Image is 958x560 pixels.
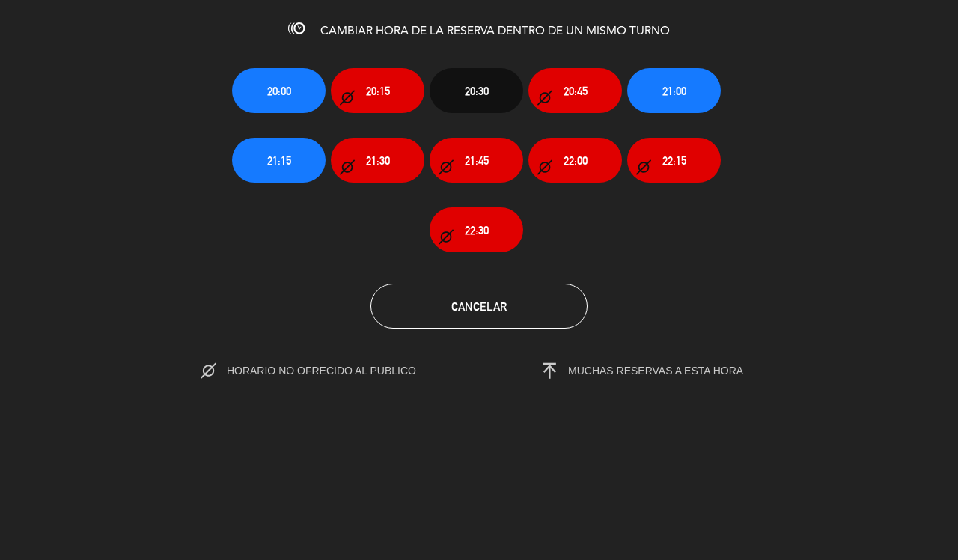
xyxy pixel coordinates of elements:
span: 20:15 [366,82,390,100]
button: 20:00 [232,68,326,113]
button: 21:15 [232,138,326,183]
span: 22:15 [662,152,686,169]
button: 22:00 [528,138,622,183]
span: 20:30 [465,82,489,100]
button: 20:30 [430,68,523,113]
span: CAMBIAR HORA DE LA RESERVA DENTRO DE UN MISMO TURNO [320,25,670,37]
button: 20:45 [528,68,622,113]
button: 21:30 [331,138,424,183]
span: 22:00 [564,152,588,169]
span: 21:45 [465,152,489,169]
span: Cancelar [451,300,507,313]
span: 22:30 [465,222,489,239]
span: 20:45 [564,82,588,100]
span: 21:00 [662,82,686,100]
span: HORARIO NO OFRECIDO AL PUBLICO [227,365,448,377]
span: 20:00 [267,82,291,100]
span: 21:15 [267,152,291,169]
button: Cancelar [370,284,588,329]
span: MUCHAS RESERVAS A ESTA HORA [568,365,743,377]
button: 22:30 [430,207,523,252]
button: 22:15 [627,138,721,183]
span: 21:30 [366,152,390,169]
button: 20:15 [331,68,424,113]
button: 21:45 [430,138,523,183]
button: 21:00 [627,68,721,113]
